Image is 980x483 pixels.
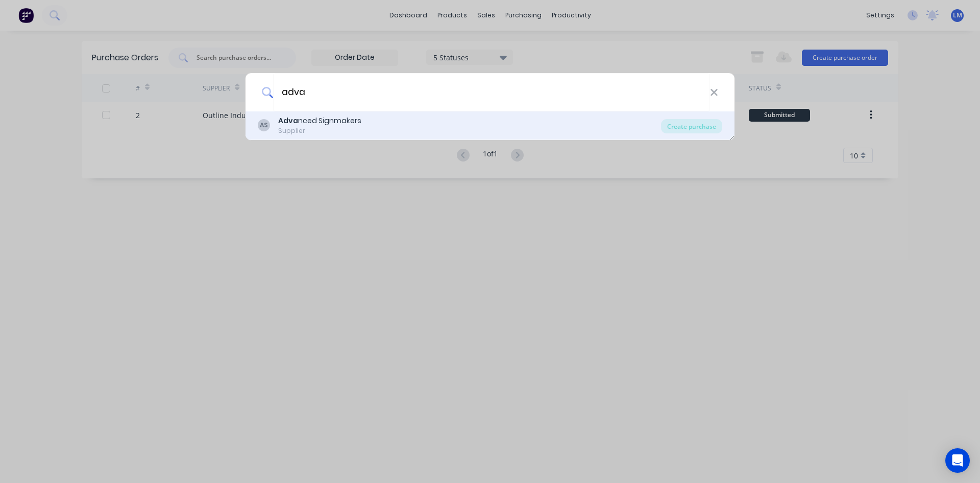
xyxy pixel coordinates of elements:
[278,116,298,126] b: Adva
[258,119,270,131] div: AS
[661,119,722,133] div: Create purchase
[945,448,970,473] div: Open Intercom Messenger
[273,73,710,111] input: Enter a supplier name to create a new order...
[278,116,361,126] div: nced Signmakers
[278,126,361,135] div: Supplier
